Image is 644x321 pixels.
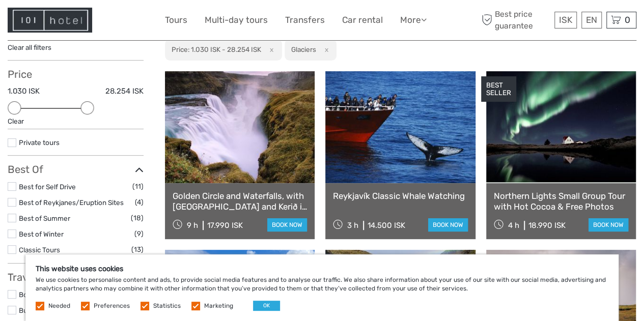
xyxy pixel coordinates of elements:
h5: This website uses cookies [36,265,608,273]
a: Northern Lights Small Group Tour with Hot Cocoa & Free Photos [494,191,628,212]
div: 18.990 ISK [528,221,566,230]
a: Best of Winter [19,230,64,238]
a: Tours [165,13,187,27]
label: Needed [48,302,70,310]
span: ISK [559,15,572,25]
div: EN [581,12,602,28]
a: Boat [19,290,34,299]
img: Hotel Information [8,8,92,33]
span: (11) [132,181,144,192]
h3: Price [8,68,144,80]
label: Preferences [94,302,130,310]
span: 3 h [347,221,358,230]
a: Bus [19,306,31,314]
div: We use cookies to personalise content and ads, to provide social media features and to analyse ou... [25,254,619,321]
a: Golden Circle and Waterfalls, with [GEOGRAPHIC_DATA] and Kerið in small group [173,191,307,212]
span: Best price guarantee [479,9,552,31]
div: 14.500 ISK [368,221,405,230]
a: Reykjavík Classic Whale Watching [333,191,467,201]
div: Clear [8,116,144,126]
h3: Travel Method [8,271,144,283]
span: (4) [135,196,144,208]
span: 9 h [187,221,198,230]
p: We're away right now. Please check back later! [14,18,115,26]
a: Car rental [342,13,383,27]
span: (18) [131,212,144,224]
span: (9) [134,228,144,240]
a: Classic Tours [19,246,60,254]
a: Best of Reykjanes/Eruption Sites [19,198,124,207]
h2: Price: 1.030 ISK - 28.254 ISK [172,45,261,53]
div: BEST SELLER [481,76,516,102]
span: 0 [623,15,632,25]
a: book now [589,218,628,231]
button: x [263,44,276,55]
a: Best of Summer [19,214,70,222]
h3: Best Of [8,163,144,176]
label: Marketing [204,302,233,310]
button: x [318,44,331,55]
a: Multi-day tours [205,13,268,27]
a: Clear all filters [8,43,51,51]
label: Statistics [153,302,181,310]
button: OK [253,301,280,311]
label: 28.254 ISK [105,86,144,97]
a: Best for Self Drive [19,183,76,191]
h2: Glaciers [291,45,316,53]
span: (13) [131,244,144,255]
a: book now [267,218,307,231]
a: book now [428,218,468,231]
a: Transfers [285,13,325,27]
div: 17.990 ISK [207,221,243,230]
label: 1.030 ISK [8,86,40,97]
span: 4 h [508,221,519,230]
button: Open LiveChat chat widget [117,16,129,28]
a: More [400,13,427,27]
a: Private tours [19,138,60,147]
